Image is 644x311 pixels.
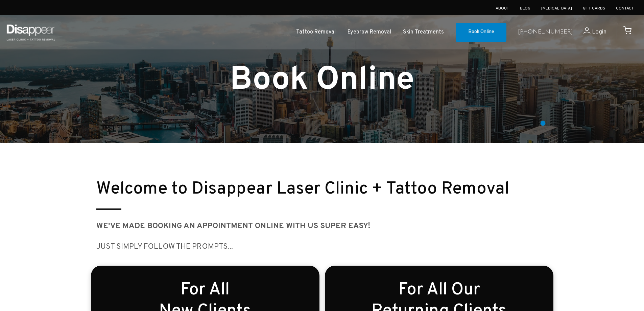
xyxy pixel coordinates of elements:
h1: Book Online [91,65,553,96]
a: Blog [520,6,530,11]
big: ... [228,242,233,252]
a: Gift Cards [583,6,605,11]
small: Welcome to Disappear Laser Clinic + Tattoo Removal [96,178,509,200]
a: Contact [616,6,634,11]
strong: We've made booking AN appointment ONLINE WITH US SUPER EASY! [96,221,371,231]
a: Skin Treatments [403,27,444,37]
big: JUST SIMPLY follow the prompts [96,242,228,252]
span: Login [592,28,606,36]
a: [MEDICAL_DATA] [541,6,572,11]
img: Disappear - Laser Clinic and Tattoo Removal Services in Sydney, Australia [5,20,56,44]
a: Book Online [456,23,506,42]
a: Eyebrow Removal [348,27,391,37]
a: [PHONE_NUMBER] [518,27,573,37]
a: Tattoo Removal [296,27,336,37]
a: Login [573,27,606,37]
a: About [496,6,509,11]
